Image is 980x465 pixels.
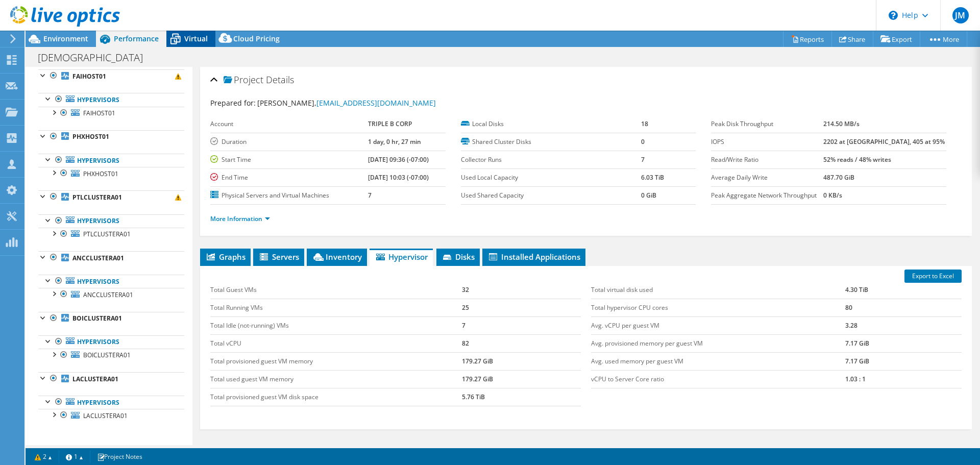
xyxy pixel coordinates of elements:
[38,69,184,83] a: FAIHOST01
[375,252,428,262] span: Hypervisor
[462,316,581,334] td: 7
[257,98,436,108] span: [PERSON_NAME],
[210,98,256,108] label: Prepared for:
[114,34,159,43] span: Performance
[210,119,368,129] label: Account
[823,137,945,146] b: 2202 at [GEOGRAPHIC_DATA], 405 at 95%
[210,370,462,388] td: Total used guest VM memory
[823,191,842,200] b: 0 KB/s
[43,34,88,43] span: Environment
[38,251,184,264] a: ANCCLUSTERA01
[83,351,131,359] span: BOICLUSTERA01
[591,316,845,334] td: Avg. vCPU per guest VM
[205,252,246,262] span: Graphs
[368,155,429,164] b: [DATE] 09:36 (-07:00)
[72,254,124,262] b: ANCCLUSTERA01
[38,275,184,288] a: Hypervisors
[783,31,832,47] a: Reports
[487,252,580,262] span: Installed Applications
[184,34,208,43] span: Virtual
[845,370,962,388] td: 1.03 : 1
[38,107,184,120] a: FAIHOST01
[461,173,641,183] label: Used Local Capacity
[38,190,184,204] a: PTLCLUSTERA01
[368,173,429,182] b: [DATE] 10:03 (-07:00)
[461,137,641,147] label: Shared Cluster Disks
[591,352,845,370] td: Avg. used memory per guest VM
[33,52,159,63] h1: [DEMOGRAPHIC_DATA]
[462,281,581,299] td: 32
[889,11,898,20] svg: \n
[711,173,823,183] label: Average Daily Write
[72,132,109,141] b: PHXHOST01
[831,31,873,47] a: Share
[38,312,184,325] a: BOICLUSTERA01
[38,372,184,385] a: LACLUSTERA01
[210,281,462,299] td: Total Guest VMs
[823,173,854,182] b: 487.70 GiB
[711,119,823,129] label: Peak Disk Throughput
[845,352,962,370] td: 7.17 GiB
[38,349,184,362] a: BOICLUSTERA01
[591,370,845,388] td: vCPU to Server Core ratio
[591,281,845,299] td: Total virtual disk used
[462,370,581,388] td: 179.27 GiB
[38,409,184,422] a: LACLUSTERA01
[462,388,581,406] td: 5.76 TiB
[210,388,462,406] td: Total provisioned guest VM disk space
[72,375,118,383] b: LACLUSTERA01
[72,72,106,81] b: FAIHOST01
[368,137,421,146] b: 1 day, 0 hr, 27 min
[312,252,362,262] span: Inventory
[38,93,184,106] a: Hypervisors
[210,299,462,316] td: Total Running VMs
[641,137,645,146] b: 0
[368,191,372,200] b: 7
[873,31,920,47] a: Export
[641,119,648,128] b: 18
[462,352,581,370] td: 179.27 GiB
[462,334,581,352] td: 82
[38,396,184,409] a: Hypervisors
[442,252,475,262] span: Disks
[28,450,59,463] a: 2
[845,281,962,299] td: 4.30 TiB
[461,155,641,165] label: Collector Runs
[210,190,368,201] label: Physical Servers and Virtual Machines
[368,119,412,128] b: TRIPLE B CORP
[266,74,294,86] span: Details
[711,155,823,165] label: Read/Write Ratio
[461,119,641,129] label: Local Disks
[210,316,462,334] td: Total Idle (not-running) VMs
[83,230,131,238] span: PTLCLUSTERA01
[210,352,462,370] td: Total provisioned guest VM memory
[904,270,962,283] a: Export to Excel
[641,155,645,164] b: 7
[210,137,368,147] label: Duration
[952,7,969,23] span: JM
[38,167,184,180] a: PHXHOST01
[233,34,280,43] span: Cloud Pricing
[258,252,299,262] span: Servers
[83,109,115,117] span: FAIHOST01
[38,228,184,241] a: PTLCLUSTERA01
[210,334,462,352] td: Total vCPU
[72,314,122,323] b: BOICLUSTERA01
[823,119,860,128] b: 214.50 MB/s
[845,299,962,316] td: 80
[90,450,150,463] a: Project Notes
[711,190,823,201] label: Peak Aggregate Network Throughput
[920,31,967,47] a: More
[38,130,184,143] a: PHXHOST01
[59,450,90,463] a: 1
[83,290,133,299] span: ANCCLUSTERA01
[210,155,368,165] label: Start Time
[210,214,270,223] a: More Information
[316,98,436,108] a: [EMAIL_ADDRESS][DOMAIN_NAME]
[711,137,823,147] label: IOPS
[72,193,122,202] b: PTLCLUSTERA01
[38,335,184,349] a: Hypervisors
[83,169,118,178] span: PHXHOST01
[641,191,656,200] b: 0 GiB
[462,299,581,316] td: 25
